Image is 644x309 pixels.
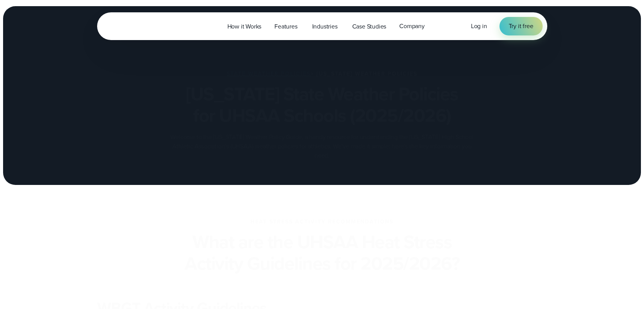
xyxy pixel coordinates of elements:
[509,22,533,31] span: Try it free
[399,22,425,31] span: Company
[227,22,262,31] span: How it Works
[346,18,393,34] a: Case Studies
[274,22,297,31] span: Features
[312,22,338,31] span: Industries
[352,22,387,31] span: Case Studies
[499,17,543,35] a: Try it free
[221,18,268,34] a: How it Works
[471,22,487,31] a: Log in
